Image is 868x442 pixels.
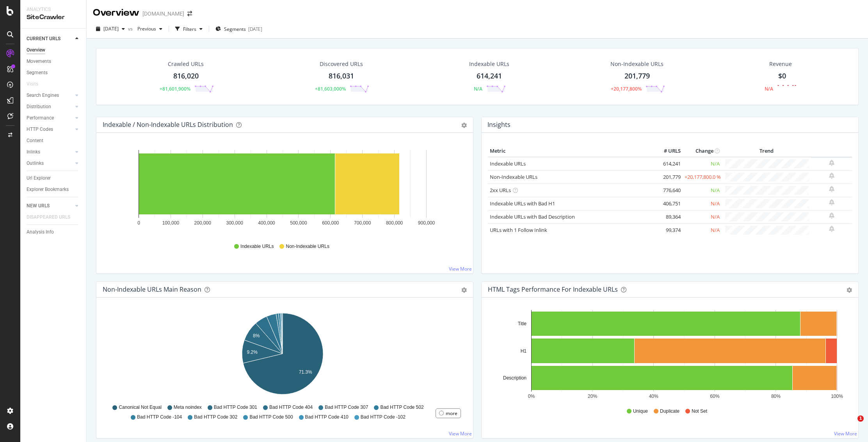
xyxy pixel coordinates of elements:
[588,394,597,399] text: 20%
[490,160,526,167] a: Indexable URLs
[315,86,346,92] div: +81,603,000%
[521,348,527,354] text: H1
[847,287,852,293] div: gear
[27,13,80,22] div: SiteCrawler
[142,10,184,18] div: [DOMAIN_NAME]
[160,86,190,92] div: +81,601,900%
[518,321,527,326] text: Title
[27,148,73,156] a: Inlinks
[651,184,683,197] td: 776,640
[305,414,349,421] span: Bad HTTP Code 410
[474,86,482,92] div: N/A
[651,157,683,171] td: 614,241
[249,414,293,421] span: Bad HTTP Code 500
[857,415,864,422] span: 1
[27,35,73,43] a: CURRENT URLS
[490,187,511,194] a: 2xx URLs
[269,404,313,411] span: Bad HTTP Code 404
[27,114,54,122] div: Performance
[354,220,371,226] text: 700,000
[477,71,502,81] div: 614,241
[27,91,73,100] a: Search Engines
[487,119,510,130] h4: Insights
[194,414,237,421] span: Bad HTTP Code 302
[649,394,658,399] text: 40%
[103,310,462,401] svg: A chart.
[27,103,73,111] a: Distribution
[490,226,547,233] a: URLs with 1 Follow Inlink
[611,86,642,92] div: +20,177,800%
[134,23,165,35] button: Previous
[286,243,329,250] span: Non-Indexable URLs
[103,285,201,293] div: Non-Indexable URLs Main Reason
[27,159,73,168] a: Outlinks
[299,369,312,374] text: 71.3%
[258,220,275,226] text: 400,000
[27,213,78,221] a: DISAPPEARED URLS
[778,71,786,80] span: $0
[610,60,663,68] div: Non-Indexable URLs
[651,197,683,210] td: 406,751
[27,174,51,182] div: Url Explorer
[93,6,139,20] div: Overview
[503,375,526,381] text: Description
[418,220,435,226] text: 900,000
[183,26,196,32] div: Filters
[27,202,73,210] a: NEW URLS
[386,220,403,226] text: 800,000
[446,410,457,417] div: more
[829,160,834,166] div: bell-plus
[194,220,212,226] text: 200,000
[27,213,70,221] div: DISAPPEARED URLS
[27,228,54,236] div: Analysis Info
[841,415,860,434] iframe: Intercom live chat
[128,25,134,32] span: vs
[27,125,73,134] a: HTTP Codes
[651,170,683,184] td: 201,779
[27,125,53,134] div: HTTP Codes
[322,220,339,226] text: 600,000
[683,145,722,157] th: Change
[831,394,843,399] text: 100%
[651,210,683,223] td: 89,364
[765,86,773,92] div: N/A
[490,173,537,180] a: Non-Indexable URLs
[27,35,60,43] div: CURRENT URLS
[449,430,472,437] a: View More
[137,414,182,421] span: Bad HTTP Code -104
[137,220,140,226] text: 0
[27,46,45,54] div: Overview
[248,26,262,32] div: [DATE]
[461,287,467,293] div: gear
[103,121,233,128] div: Indexable / Non-Indexable URLs Distribution
[27,91,59,100] div: Search Engines
[27,69,48,77] div: Segments
[172,23,206,35] button: Filters
[240,243,274,250] span: Indexable URLs
[27,46,81,54] a: Overview
[134,25,156,32] span: Previous
[329,71,354,81] div: 816,031
[722,145,811,157] th: Trend
[27,174,81,182] a: Url Explorer
[660,408,679,415] span: Duplicate
[103,25,119,32] span: 2025 Aug. 18th
[103,145,462,236] svg: A chart.
[683,157,722,171] td: N/A
[168,60,204,68] div: Crawled URLs
[461,123,467,128] div: gear
[488,285,618,293] div: HTML Tags Performance for Indexable URLs
[224,26,246,32] span: Segments
[683,184,722,197] td: N/A
[490,200,555,207] a: Indexable URLs with Bad H1
[173,71,199,81] div: 816,020
[651,145,683,157] th: # URLS
[27,103,51,111] div: Distribution
[710,394,719,399] text: 60%
[226,220,243,226] text: 300,000
[380,404,423,411] span: Bad HTTP Code 502
[27,114,73,122] a: Performance
[528,394,535,399] text: 0%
